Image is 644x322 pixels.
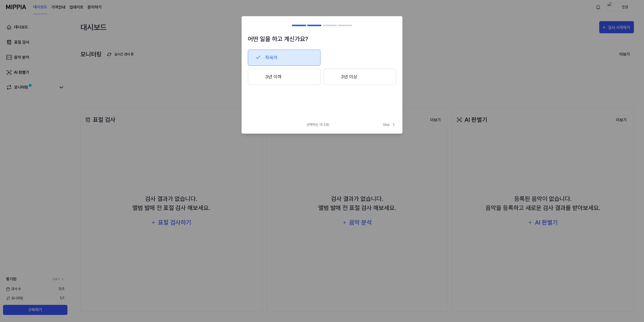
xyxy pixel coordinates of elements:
[382,122,396,127] button: Skip
[383,122,396,127] span: Skip
[324,69,396,85] button: 3년 이상
[248,50,320,66] button: 작곡가
[306,122,329,127] span: 선택하는 데 3초!
[248,69,320,85] button: 3년 이하
[248,34,396,44] h1: 어떤 일을 하고 계신가요?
